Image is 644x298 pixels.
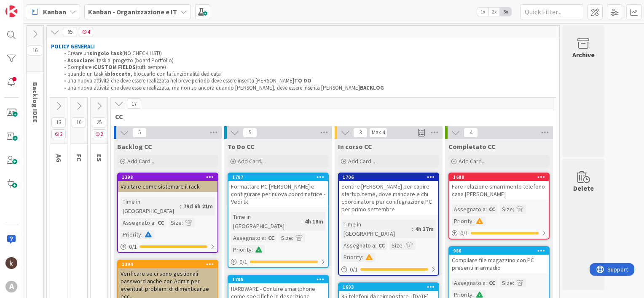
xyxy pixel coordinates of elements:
img: kh [5,257,17,269]
div: 986 [453,248,549,254]
li: una nuova attività che deve essere realizzata, ma non so ancora quando [PERSON_NAME], deve essere... [59,85,555,91]
span: Kanban [43,7,66,17]
div: Assegnato a [231,233,265,242]
span: Completato CC [448,142,496,151]
div: 986 [449,247,549,255]
span: 3x [500,8,511,16]
a: 1688Fare relazione smarrimento telefono casa [PERSON_NAME]Assegnato a:CCSize:Priority:0/1 [448,173,550,239]
div: 0/1 [118,242,217,252]
span: : [292,233,293,242]
span: : [513,205,514,214]
span: 4 [464,128,478,138]
span: 0 / 1 [239,258,247,266]
div: Fare relazione smarrimento telefono casa [PERSON_NAME] [449,181,549,200]
div: Assegnato a [341,241,375,250]
div: A [5,281,17,293]
span: : [180,202,181,211]
span: AG [55,154,63,162]
span: 17 [127,98,141,109]
div: Size [389,241,402,250]
div: Time in [GEOGRAPHIC_DATA] [121,197,180,216]
li: il task al progetto (board Portfolio) [59,57,555,64]
div: Archive [572,50,595,60]
span: 2 [92,129,106,139]
span: : [486,278,487,287]
div: Size [500,278,513,287]
b: Kanban - Organizzazione e IT [88,8,177,16]
span: 0 / 1 [129,242,137,251]
img: Visit kanbanzone.com [5,5,17,17]
div: Size [169,218,182,227]
div: Compilare file magazzino con PC presenti in armadio [449,255,549,273]
div: 1707Formattare PC [PERSON_NAME] e configurare per nuova coordinatrice - Vedi tk [228,173,328,207]
span: : [513,278,514,287]
div: Assegnato a [452,205,486,214]
div: 1398 [122,174,217,180]
strong: bloccato [107,70,131,77]
span: 0 / 1 [460,229,468,238]
div: 4h 18m [303,217,325,226]
div: 1394 [118,261,217,268]
span: : [141,230,142,239]
div: Priority [341,253,362,262]
span: 2 [51,129,66,139]
span: Backlog CC [117,142,152,151]
div: Priority [121,230,141,239]
span: Add Card... [127,157,154,165]
a: 1398Valutare come sistemare il rackTime in [GEOGRAPHIC_DATA]:79d 6h 21mAssegnato a:CCSize:Priorit... [117,173,218,253]
span: Backlog IDEE [31,82,40,123]
div: 1707 [228,173,328,181]
span: : [412,224,413,234]
div: Priority [452,216,472,226]
a: 1707Formattare PC [PERSON_NAME] e configurare per nuova coordinatrice - Vedi tkTime in [GEOGRAPHI... [228,173,329,268]
span: : [486,205,487,214]
span: 1x [477,8,488,16]
div: 1394 [122,261,217,267]
div: 0/1 [228,257,328,267]
div: 4h 37m [413,224,436,234]
span: : [265,233,266,242]
span: 10 [72,117,86,128]
span: : [154,218,156,227]
strong: BACKLOG [360,84,384,91]
div: Time in [GEOGRAPHIC_DATA] [231,212,301,231]
span: Add Card... [238,157,265,165]
li: una nuova attività che deve essere realizzata nel breve periodo deve essere inserita [PERSON_NAME] [59,77,555,84]
div: 1688Fare relazione smarrimento telefono casa [PERSON_NAME] [449,173,549,200]
span: In corso CC [338,142,372,151]
span: 16 [28,45,42,56]
div: 79d 6h 21m [181,202,215,211]
span: 2x [488,8,500,16]
span: Add Card... [348,157,375,165]
div: 986Compilare file magazzino con PC presenti in armadio [449,247,549,273]
div: Formattare PC [PERSON_NAME] e configurare per nuova coordinatrice - Vedi tk [228,181,328,207]
span: To Do CC [228,142,255,151]
div: 1706 [339,173,438,181]
div: 1693 [339,283,438,291]
a: 1706Sentire [PERSON_NAME] per capire startup zeme, dove mandare e chi coordinatore per conifugraz... [338,173,439,276]
div: CC [376,241,387,250]
strong: singolo task [89,50,122,57]
span: FC [75,154,83,162]
span: : [375,241,376,250]
span: : [362,253,363,262]
span: Add Card... [459,157,486,165]
input: Quick Filter... [520,4,583,19]
div: CC [487,278,497,287]
span: CC [115,112,545,121]
span: Support [18,1,38,11]
span: ES [95,154,104,162]
span: : [472,216,474,226]
span: : [182,218,183,227]
div: 1705 [228,276,328,283]
div: 0/1 [339,264,438,275]
div: 1705 [232,277,328,282]
span: : [252,245,253,254]
div: 1706Sentire [PERSON_NAME] per capire startup zeme, dove mandare e chi coordinatore per conifugraz... [339,173,438,215]
span: 4 [79,27,93,37]
div: 1693 [343,284,438,290]
strong: POLICY GENERALI [51,43,95,50]
div: 1398 [118,173,217,181]
div: Sentire [PERSON_NAME] per capire startup zeme, dove mandare e chi coordinatore per conifugrazione... [339,181,438,215]
div: Valutare come sistemare il rack [118,181,217,192]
